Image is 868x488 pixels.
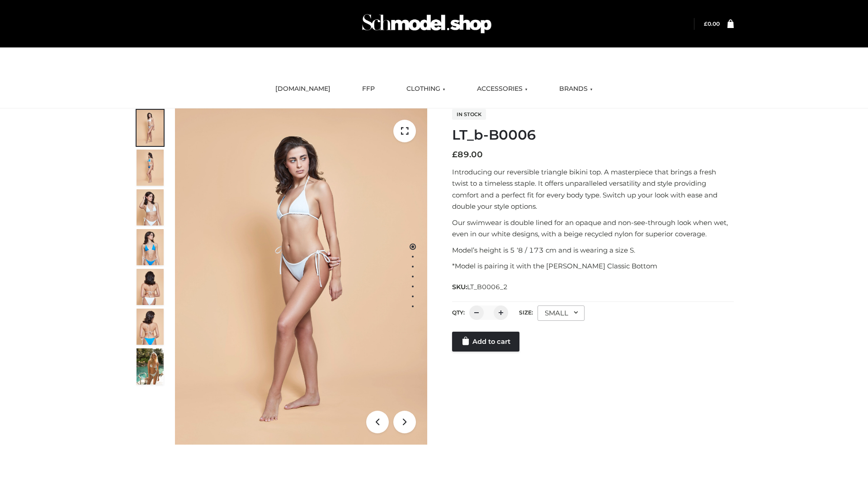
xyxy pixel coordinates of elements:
[452,166,734,212] p: Introducing our reversible triangle bikini top. A masterpiece that brings a fresh twist to a time...
[704,20,708,27] span: £
[137,309,164,345] img: ArielClassicBikiniTop_CloudNine_AzureSky_OW114ECO_8-scaled.jpg
[452,127,734,143] h1: LT_b-B0006
[552,79,599,99] a: BRANDS
[452,150,483,160] bdi: 89.00
[137,150,164,186] img: ArielClassicBikiniTop_CloudNine_AzureSky_OW114ECO_2-scaled.jpg
[175,108,427,445] img: LT_b-B0006
[452,150,458,160] span: £
[400,79,452,99] a: CLOTHING
[452,244,734,256] p: Model’s height is 5 ‘8 / 173 cm and is wearing a size S.
[452,309,465,316] label: QTY:
[452,109,486,120] span: In stock
[452,260,734,272] p: *Model is pairing it with the [PERSON_NAME] Classic Bottom
[519,309,533,316] label: Size:
[452,332,519,352] a: Add to cart
[452,282,509,292] span: SKU:
[137,348,164,385] img: Arieltop_CloudNine_AzureSky2.jpg
[704,20,720,27] bdi: 0.00
[137,269,164,305] img: ArielClassicBikiniTop_CloudNine_AzureSky_OW114ECO_7-scaled.jpg
[269,79,337,99] a: [DOMAIN_NAME]
[467,283,508,291] span: LT_B0006_2
[452,217,734,240] p: Our swimwear is double lined for an opaque and non-see-through look when wet, even in our white d...
[704,20,720,27] a: £0.00
[137,110,164,146] img: ArielClassicBikiniTop_CloudNine_AzureSky_OW114ECO_1-scaled.jpg
[137,189,164,225] img: ArielClassicBikiniTop_CloudNine_AzureSky_OW114ECO_3-scaled.jpg
[470,79,534,99] a: ACCESSORIES
[137,229,164,265] img: ArielClassicBikiniTop_CloudNine_AzureSky_OW114ECO_4-scaled.jpg
[359,6,495,42] img: Schmodel Admin 964
[538,305,585,321] div: SMALL
[355,79,382,99] a: FFP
